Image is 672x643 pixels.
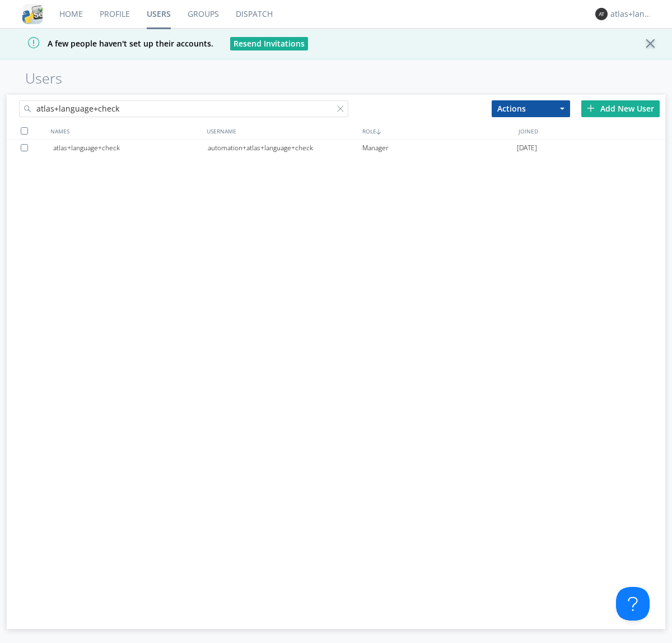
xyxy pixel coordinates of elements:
span: [DATE] [517,140,537,156]
div: ROLE [360,123,516,139]
div: Manager [362,140,517,156]
a: atlas+language+checkautomation+atlas+language+checkManager[DATE] [7,140,665,156]
iframe: Toggle Customer Support [616,587,650,621]
img: plus.svg [587,104,595,112]
button: Actions [492,100,570,117]
div: atlas+language+check [610,8,652,20]
div: NAMES [48,123,204,139]
div: USERNAME [204,123,360,139]
span: A few people haven't set up their accounts. [8,38,213,49]
div: automation+atlas+language+check [208,140,362,156]
img: cddb5a64eb264b2086981ab96f4c1ba7 [22,4,43,24]
div: JOINED [516,123,672,139]
div: Add New User [581,100,660,117]
button: Resend Invitations [230,37,308,50]
input: Search users [19,100,348,117]
div: atlas+language+check [53,140,208,156]
img: 373638.png [595,8,608,20]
